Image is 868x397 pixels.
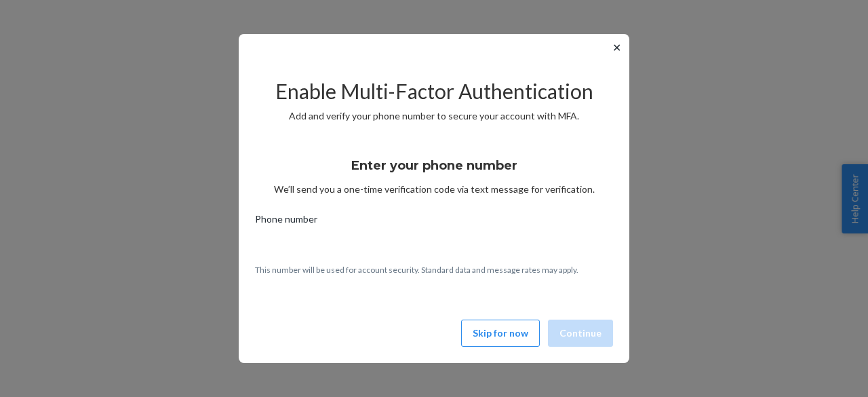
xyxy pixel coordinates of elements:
[461,320,540,347] button: Skip for now
[255,146,613,196] div: We’ll send you a one-time verification code via text message for verification.
[351,157,517,174] h3: Enter your phone number
[255,109,613,123] p: Add and verify your phone number to secure your account with MFA.
[255,264,613,276] p: This number will be used for account security. Standard data and message rates may apply.
[255,212,317,231] span: Phone number
[610,39,624,56] button: ✕
[548,320,613,347] button: Continue
[255,80,613,102] h2: Enable Multi-Factor Authentication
